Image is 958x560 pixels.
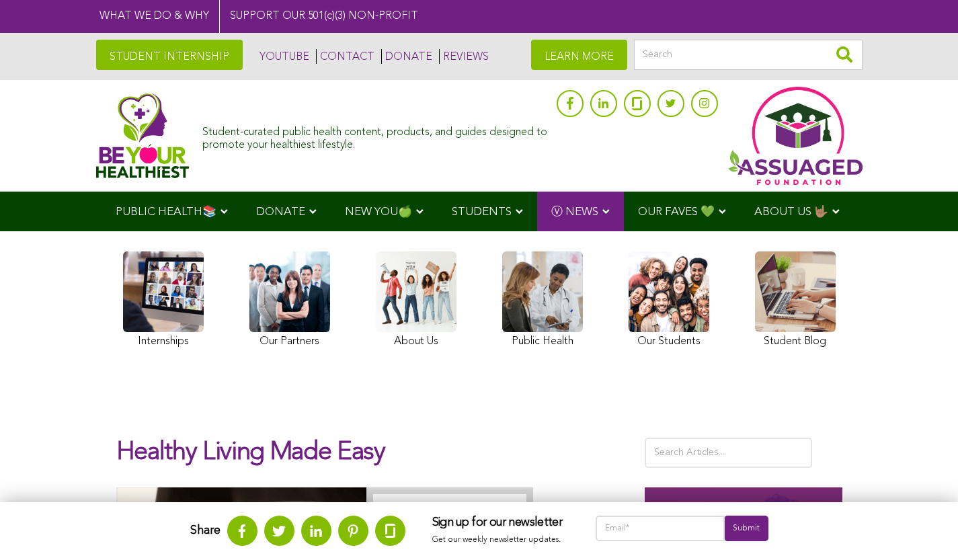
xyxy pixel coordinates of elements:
[345,206,412,218] span: NEW YOU🍏
[96,93,190,178] img: Assuaged
[190,524,221,536] strong: Share
[256,49,309,64] a: YOUTUBE
[256,206,305,218] span: DONATE
[596,516,725,541] input: Email*
[531,40,627,70] a: LEARN MORE
[551,206,598,218] span: Ⓥ NEWS
[452,206,512,218] span: STUDENTS
[439,49,489,64] a: REVIEWS
[432,516,569,530] h3: Sign up for our newsletter
[385,524,395,538] img: glassdoor.svg
[728,87,863,185] img: Assuaged App
[381,49,432,64] a: DONATE
[645,438,813,468] input: Search Articles...
[432,533,569,548] p: Get our weekly newsletter updates.
[725,516,768,541] input: Submit
[96,192,863,231] div: Navigation Menu
[202,120,549,152] div: Student-curated public health content, products, and guides designed to promote your healthiest l...
[891,495,958,560] iframe: Chat Widget
[116,206,216,218] span: PUBLIC HEALTH📚
[116,438,625,481] h1: Healthy Living Made Easy
[638,206,715,218] span: OUR FAVES 💚
[632,97,641,110] img: glassdoor
[96,40,243,70] a: STUDENT INTERNSHIP
[316,49,374,64] a: CONTACT
[754,206,828,218] span: ABOUT US 🤟🏽
[634,40,863,70] input: Search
